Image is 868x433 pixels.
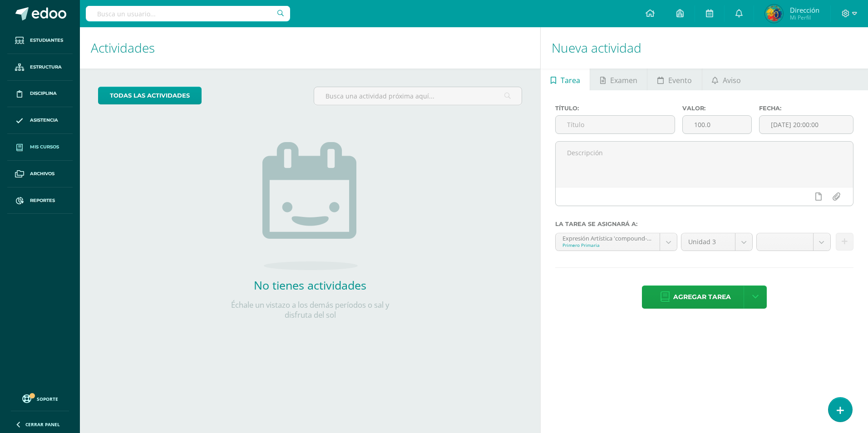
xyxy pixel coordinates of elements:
img: no_activities.png [262,142,358,270]
span: Tarea [561,69,580,91]
a: Unidad 3 [681,233,752,251]
span: Reportes [30,197,55,204]
input: Puntos máximos [683,116,751,133]
label: Título: [555,105,675,112]
a: Evento [647,69,701,90]
span: Soporte [37,396,58,402]
a: Asistencia [7,107,73,134]
span: Mis cursos [30,143,59,151]
a: Examen [590,69,647,90]
a: Disciplina [7,81,73,108]
span: Disciplina [30,90,57,97]
label: Valor: [682,105,751,112]
span: Mi Perfil [790,14,819,21]
a: Tarea [541,69,590,90]
span: Aviso [723,69,741,91]
span: Asistencia [30,117,58,124]
input: Busca una actividad próxima aquí... [314,87,522,105]
input: Fecha de entrega [759,116,853,133]
a: Reportes [7,187,73,214]
span: Estudiantes [30,37,63,44]
a: Expresión Artística 'compound--Expresión Artística'Primero Primaria [556,233,677,251]
img: fa07af9e3d6a1b743949df68cf828de4.png [765,5,783,23]
span: Evento [668,69,692,91]
input: Busca un usuario... [86,6,290,21]
h2: No tienes actividades [219,277,401,293]
span: Archivos [30,170,54,177]
a: Archivos [7,161,73,187]
label: Fecha: [759,105,853,112]
p: Échale un vistazo a los demás períodos o sal y disfruta del sol [219,300,401,320]
span: Cerrar panel [25,421,60,428]
span: Estructura [30,64,62,71]
span: Unidad 3 [688,233,728,251]
input: Título [556,116,675,133]
span: Examen [610,69,637,91]
a: Aviso [702,69,751,90]
h1: Nueva actividad [552,27,857,69]
span: Agregar tarea [673,286,731,308]
a: todas las Actividades [98,87,202,104]
a: Soporte [11,392,69,404]
h1: Actividades [91,27,529,69]
label: La tarea se asignará a: [555,221,853,227]
div: Expresión Artística 'compound--Expresión Artística' [562,233,653,242]
div: Primero Primaria [562,242,653,248]
a: Mis cursos [7,134,73,161]
span: Dirección [790,5,819,15]
a: Estructura [7,54,73,81]
a: Estudiantes [7,27,73,54]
